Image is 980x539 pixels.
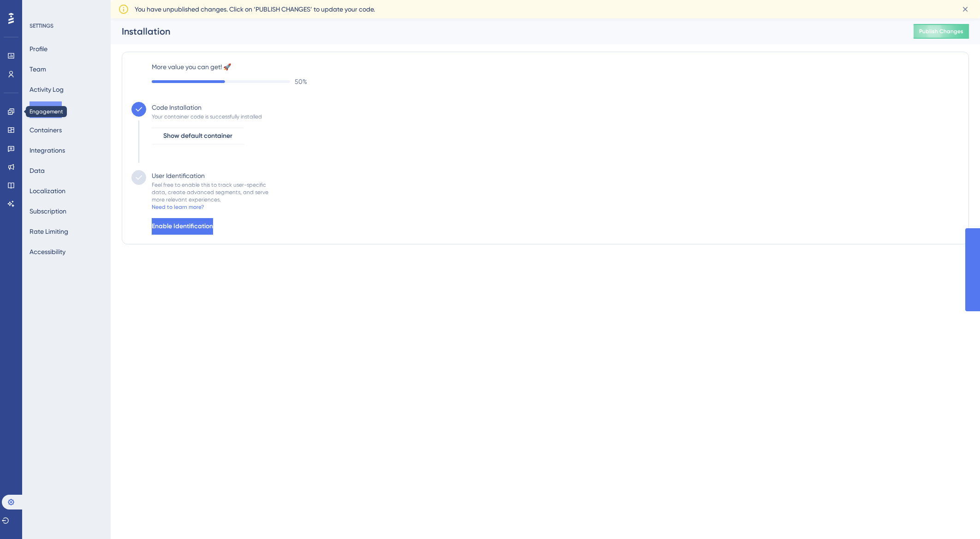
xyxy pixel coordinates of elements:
[163,130,232,142] span: Show default container
[152,102,202,113] div: Code Installation
[30,101,62,118] button: Installation
[30,142,65,159] button: Integrations
[914,24,969,39] button: Publish Changes
[919,28,963,35] span: Publish Changes
[152,203,204,211] div: Need to learn more?
[152,170,205,181] div: User Identification
[152,113,262,120] div: Your container code is successfully installed
[30,243,65,260] button: Accessibility
[152,128,244,144] button: Show default container
[152,181,268,203] div: Feel free to enable this to track user-specific data, create advanced segments, and serve more re...
[30,41,48,57] button: Profile
[135,4,375,15] span: You have unpublished changes. Click on ‘PUBLISH CHANGES’ to update your code.
[30,81,64,98] button: Activity Log
[122,25,891,38] div: Installation
[30,61,46,77] button: Team
[30,22,104,30] div: SETTINGS
[152,61,959,72] label: More value you can get! 🚀
[152,221,213,232] span: Enable Identification
[30,203,66,219] button: Subscription
[295,76,307,87] span: 50 %
[30,162,45,179] button: Data
[152,218,213,235] button: Enable Identification
[30,122,62,138] button: Containers
[941,503,969,530] iframe: UserGuiding AI Assistant Launcher
[30,183,65,199] button: Localization
[30,223,68,240] button: Rate Limiting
